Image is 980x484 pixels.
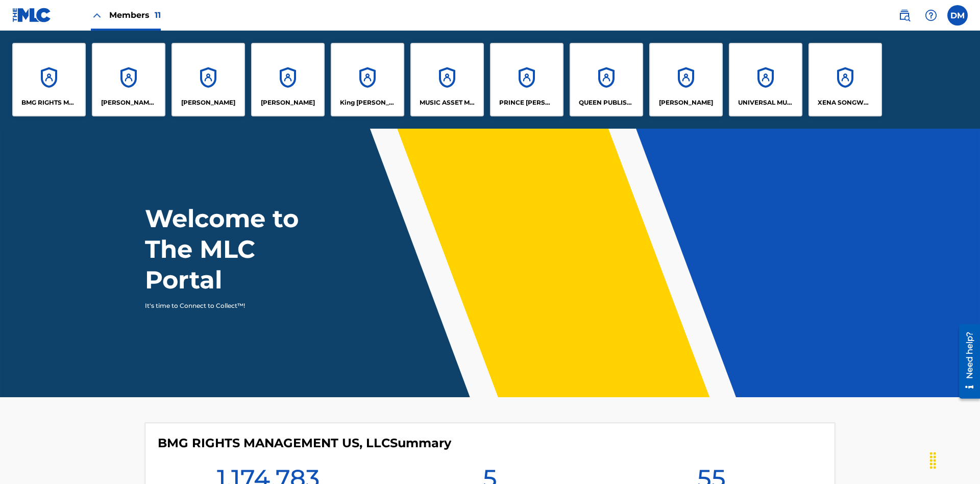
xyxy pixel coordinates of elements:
iframe: Chat Widget [929,435,980,484]
a: AccountsQUEEN PUBLISHA [570,43,643,116]
a: Accounts[PERSON_NAME] [171,43,245,116]
a: Accounts[PERSON_NAME] [251,43,325,116]
img: search [898,9,911,21]
span: Members [109,9,161,21]
div: Help [921,5,941,26]
p: XENA SONGWRITER [818,98,873,107]
h1: Welcome to The MLC Portal [145,203,336,295]
p: EYAMA MCSINGER [261,98,315,107]
p: It's time to Connect to Collect™! [145,301,322,310]
a: AccountsPRINCE [PERSON_NAME] [490,43,563,116]
a: AccountsMUSIC ASSET MANAGEMENT (MAM) [410,43,484,116]
a: Accounts[PERSON_NAME] SONGWRITER [92,43,165,116]
p: UNIVERSAL MUSIC PUB GROUP [738,98,794,107]
p: CLEO SONGWRITER [101,98,157,107]
p: QUEEN PUBLISHA [579,98,634,107]
iframe: Resource Center [951,320,980,404]
img: MLC Logo [12,8,52,22]
a: AccountsKing [PERSON_NAME] [331,43,404,116]
p: PRINCE MCTESTERSON [499,98,555,107]
a: AccountsBMG RIGHTS MANAGEMENT US, LLC [12,43,86,116]
p: BMG RIGHTS MANAGEMENT US, LLC [21,98,77,107]
p: King McTesterson [340,98,396,107]
img: Close [91,9,103,21]
a: AccountsXENA SONGWRITER [808,43,882,116]
img: help [925,9,937,21]
h4: BMG RIGHTS MANAGEMENT US, LLC [158,435,451,451]
a: Accounts[PERSON_NAME] [649,43,723,116]
p: MUSIC ASSET MANAGEMENT (MAM) [420,98,475,107]
div: Drag [925,445,941,476]
span: 11 [155,10,161,20]
div: User Menu [947,5,968,26]
p: RONALD MCTESTERSON [659,98,713,107]
a: Public Search [894,5,915,26]
p: ELVIS COSTELLO [181,98,235,107]
a: AccountsUNIVERSAL MUSIC PUB GROUP [729,43,802,116]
